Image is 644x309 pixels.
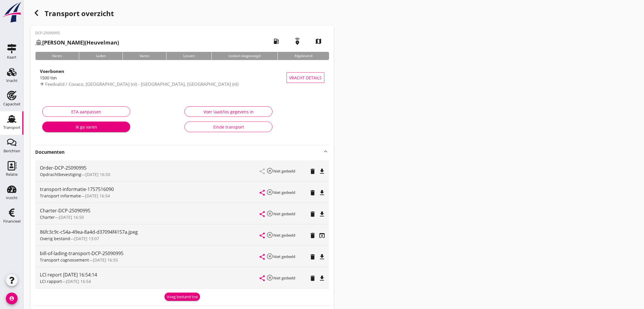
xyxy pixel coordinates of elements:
i: highlight_off [266,253,273,260]
div: Lossen [166,52,212,60]
p: DCP-25090995 [35,30,119,36]
i: highlight_off [266,274,273,281]
i: highlight_off [266,210,273,217]
button: Voeg bestand toe [165,293,200,301]
div: — [40,235,260,242]
div: bill-of-lading-transport-DCP-25090995 [40,250,260,257]
div: transport-informatie-1757516090 [40,186,260,193]
i: delete [309,168,316,175]
i: file_download [318,211,326,218]
div: — [40,214,260,220]
span: Transport cognossement [40,257,89,263]
div: — [40,171,260,177]
i: open_in_browser [318,232,326,239]
small: Niet gedeeld [273,275,295,281]
span: Feedvalid / Covaco, [GEOGRAPHIC_DATA] (nl) - [GEOGRAPHIC_DATA], [GEOGRAPHIC_DATA] (nl) [45,81,238,87]
div: 1500 ton [40,75,287,81]
div: Capaciteit [3,102,21,106]
small: Niet gedeeld [273,254,295,259]
i: file_download [318,275,326,282]
span: [DATE] 16:54 [66,279,91,284]
i: delete [309,232,316,239]
button: Ik ga varen [42,122,130,132]
i: share [259,189,266,196]
span: [DATE] 16:50 [85,172,110,177]
span: [DATE] 16:50 [59,214,84,220]
div: — [40,278,260,284]
button: ETA aanpassen [42,106,130,117]
div: Voer laad/los gegevens in [189,109,267,115]
i: delete [309,189,316,196]
i: share [259,211,266,218]
span: Overig bestand [40,236,70,241]
div: Transport [3,126,21,129]
span: Charter [40,214,55,220]
span: Vracht details [289,75,322,81]
i: keyboard_arrow_up [322,148,329,155]
span: Opdrachtbevestiging [40,172,81,177]
h2: (Heuvelman) [35,39,119,47]
i: share [259,275,266,282]
div: Transport overzicht [30,7,334,21]
i: share [259,253,266,260]
div: Charter-DCP-25090995 [40,207,260,214]
strong: Voerbonen [40,68,64,74]
div: Order-DCP-25090995 [40,164,260,171]
strong: Documenten [35,149,322,156]
div: Inzicht [6,196,18,200]
i: map [310,33,327,49]
div: Laden [79,52,123,60]
button: Vracht details [287,72,324,83]
div: Berichten [4,149,20,153]
i: highlight_off [266,231,273,238]
i: file_download [318,189,326,196]
span: [DATE] 16:55 [93,257,118,263]
small: Niet gedeeld [273,211,295,216]
img: logo-small.a267ee39.svg [1,1,22,23]
div: Vracht [6,79,18,83]
div: Kaart [7,55,16,59]
span: [DATE] 16:54 [85,193,110,199]
i: delete [309,275,316,282]
div: LCI report [DATE] 16:54:14 [40,271,260,278]
i: emergency_share [289,33,306,49]
div: Voeg bestand toe [167,294,198,300]
i: delete [309,211,316,218]
i: file_download [318,168,326,175]
button: Voer laad/los gegevens in [184,106,272,117]
div: Relatie [6,173,18,176]
i: account_circle [6,293,18,304]
div: Einde transport [189,124,267,130]
div: Afgeleverd [277,52,329,60]
i: share [259,232,266,239]
span: Transport informatie [40,193,81,199]
span: LCI rapport [40,279,62,284]
small: Niet gedeeld [273,233,295,238]
button: Einde transport [184,122,272,132]
small: Niet gedeeld [273,168,295,174]
div: Varen [123,52,166,60]
div: — [40,193,260,199]
div: Varen [35,52,79,60]
i: file_download [318,253,326,260]
i: highlight_off [266,189,273,196]
strong: [PERSON_NAME] [42,39,85,46]
a: Voerbonen1500 tonFeedvalid / Covaco, [GEOGRAPHIC_DATA] (nl) - [GEOGRAPHIC_DATA], [GEOGRAPHIC_DATA... [35,65,329,91]
small: Niet gedeeld [273,190,295,195]
div: 86fc3c9c-c54a-49ea-8a4d-d37094f4157a.jpeg [40,228,260,235]
i: local_gas_station [268,33,284,49]
div: Losbon toegevoegd [211,52,277,60]
span: [DATE] 13:07 [74,236,99,241]
div: ETA aanpassen [47,109,125,115]
div: Financieel [3,219,21,223]
i: delete [309,253,316,260]
i: highlight_off [266,167,273,174]
div: — [40,257,260,263]
div: Ik ga varen [47,124,126,130]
